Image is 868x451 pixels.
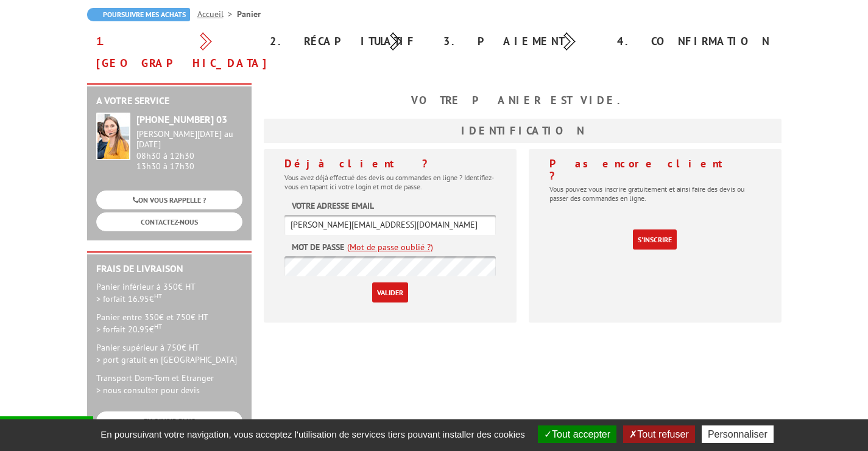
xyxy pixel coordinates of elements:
p: Transport Dom-Tom et Etranger [96,372,242,396]
div: [PERSON_NAME][DATE] au [DATE] [136,129,242,150]
button: Tout refuser [623,425,694,443]
sup: HT [154,292,162,300]
a: CONTACTEZ-NOUS [96,212,242,231]
span: En poursuivant votre navigation, vous acceptez l'utilisation de services tiers pouvant installer ... [94,429,531,439]
label: Votre adresse email [292,200,374,212]
button: Tout accepter [538,425,616,443]
div: 2. Récapitulatif [261,30,434,52]
p: Panier entre 350€ et 750€ HT [96,311,242,335]
div: 1. [GEOGRAPHIC_DATA] [87,30,261,74]
a: EN SAVOIR PLUS [96,411,242,430]
div: 4. Confirmation [608,30,782,52]
h4: Pas encore client ? [549,158,761,182]
h2: Frais de Livraison [96,264,242,274]
p: Vous pouvez vous inscrire gratuitement et ainsi faire des devis ou passer des commandes en ligne. [549,184,761,203]
div: 3. Paiement [434,30,608,52]
span: > forfait 20.95€ [96,324,162,335]
p: Vous avez déjà effectué des devis ou commandes en ligne ? Identifiez-vous en tapant ici votre log... [284,173,496,191]
input: Valider [372,282,408,302]
button: Personnaliser (fenêtre modale) [702,425,774,443]
p: Panier inférieur à 350€ HT [96,281,242,305]
a: ON VOUS RAPPELLE ? [96,191,242,209]
a: Accueil [197,9,237,19]
a: S'inscrire [633,229,677,250]
label: Mot de passe [292,241,344,253]
img: widget-service.jpg [96,113,130,160]
sup: HT [154,322,162,330]
b: Votre panier est vide. [411,93,634,107]
h3: Identification [264,119,782,143]
strong: [PHONE_NUMBER] 03 [136,113,227,125]
h4: Déjà client ? [284,158,496,170]
div: 08h30 à 12h30 13h30 à 17h30 [136,129,242,171]
li: Panier [237,8,261,20]
span: > nous consulter pour devis [96,385,200,396]
a: Poursuivre mes achats [87,8,190,21]
p: Panier supérieur à 750€ HT [96,341,242,366]
a: (Mot de passe oublié ?) [347,241,433,253]
h2: A votre service [96,96,242,107]
span: > port gratuit en [GEOGRAPHIC_DATA] [96,354,237,365]
span: > forfait 16.95€ [96,293,162,304]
